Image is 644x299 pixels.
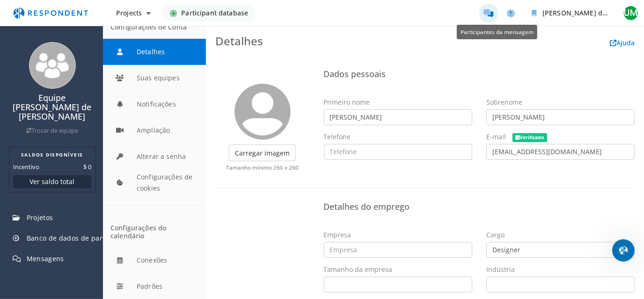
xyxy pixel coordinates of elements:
[324,265,393,274] font: Tamanho da empresa
[324,132,351,141] font: Telefone
[162,5,256,21] a: Participant database
[103,143,206,170] button: Alterar a senha
[103,117,206,143] button: Ampliação
[486,242,635,258] input: Cargo
[19,82,132,114] font: Como podemos ajudar?
[83,163,91,171] font: $ 0
[624,7,637,19] font: UM
[116,8,142,17] span: Projects
[235,149,290,157] font: Carregar imagem
[324,230,351,239] font: Empresa
[29,42,76,89] img: team_avatar_256.png
[622,5,640,21] button: UM
[486,144,635,160] input: E-mail
[324,109,472,125] input: Primeiro nome
[502,4,520,22] a: Help and support
[129,15,148,34] img: Imagem de perfil de Jason
[103,91,206,117] button: Notificações
[21,151,83,158] font: SALDOS DISPONÍVEIS
[19,66,64,82] font: Olá 👋
[461,28,534,36] font: Participantes da mensagem
[14,160,174,179] button: Procurar ajuda
[111,15,130,34] img: Imagem de perfil de Justin
[13,163,39,171] font: Incentivo
[103,65,206,91] button: Suas equipes
[26,127,78,135] a: Trocar de equipe
[110,223,166,240] font: Configurações do calendário
[215,33,263,49] font: Detalhes
[27,254,64,263] font: Mensagens
[152,19,160,30] font: M
[486,230,505,239] font: Cargo
[19,166,74,173] font: Procurar ajuda
[486,132,506,141] font: E-mail
[324,68,386,79] font: Dados pessoais
[616,38,635,47] font: Ajuda
[234,84,291,140] img: user_avatar_128.png
[30,177,75,186] font: Ver saldo total
[324,144,472,160] input: Telefone
[9,126,178,151] div: Envie-nos uma mensagem
[25,208,37,215] font: Lar
[147,15,166,34] div: Imagem de perfil para Melissa
[13,175,91,188] button: Ver saldo total
[13,92,92,122] font: Equipe [PERSON_NAME] de [PERSON_NAME]
[110,22,187,31] font: Configurações de Conta
[125,185,187,222] button: Ajuda
[324,242,472,258] input: Empresa
[610,38,635,47] a: Ajuda
[479,4,498,22] a: Message participants
[27,234,135,242] font: Banco de dados de participantes
[146,208,165,215] font: Ajuda
[62,185,124,222] button: Mensagens
[31,127,78,135] font: Trocar de equipe
[19,18,93,33] img: logotipo
[19,135,116,142] font: Envie-nos uma mensagem
[181,5,248,21] span: Participant database
[524,5,618,21] button: Equipe Anderson Tavares de Santana
[226,164,299,171] font: Tamanho mínimo 260 x 260
[9,147,95,192] section: Resumo do saldo
[486,109,635,125] input: Sobrenome
[109,5,158,21] button: Projects
[324,201,410,212] font: Detalhes do emprego
[103,247,206,273] button: Conexões
[486,265,515,274] font: Indústria
[103,170,206,196] button: Configurações de cookies
[520,134,544,141] font: Verificado
[486,98,522,107] font: Sobrenome
[324,98,370,107] font: Primeiro nome
[612,239,635,262] iframe: Chat ao vivo do Intercom
[103,39,206,65] button: Detalhes
[75,208,112,215] font: Mensagens
[27,213,53,222] font: Projetos
[7,4,94,22] img: respondent-logo.png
